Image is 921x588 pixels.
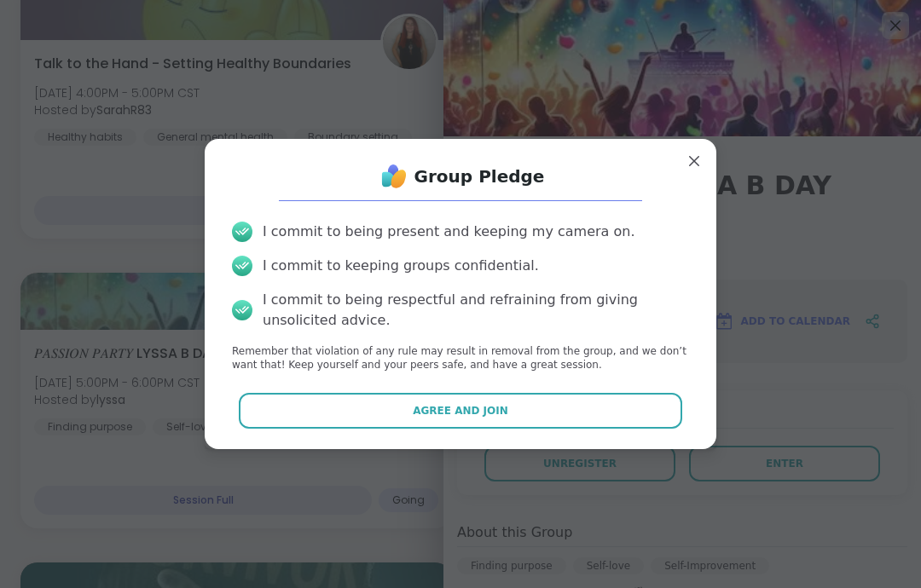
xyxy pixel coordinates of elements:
div: I commit to keeping groups confidential. [263,256,539,276]
div: I commit to being respectful and refraining from giving unsolicited advice. [263,290,689,331]
h1: Group Pledge [414,164,545,188]
div: I commit to being present and keeping my camera on. [263,222,634,242]
button: Agree and Join [239,393,683,429]
span: Agree and Join [413,403,508,418]
p: Remember that violation of any rule may result in removal from the group, and we don’t want that!... [232,344,689,373]
img: ShareWell Logo [377,159,411,193]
